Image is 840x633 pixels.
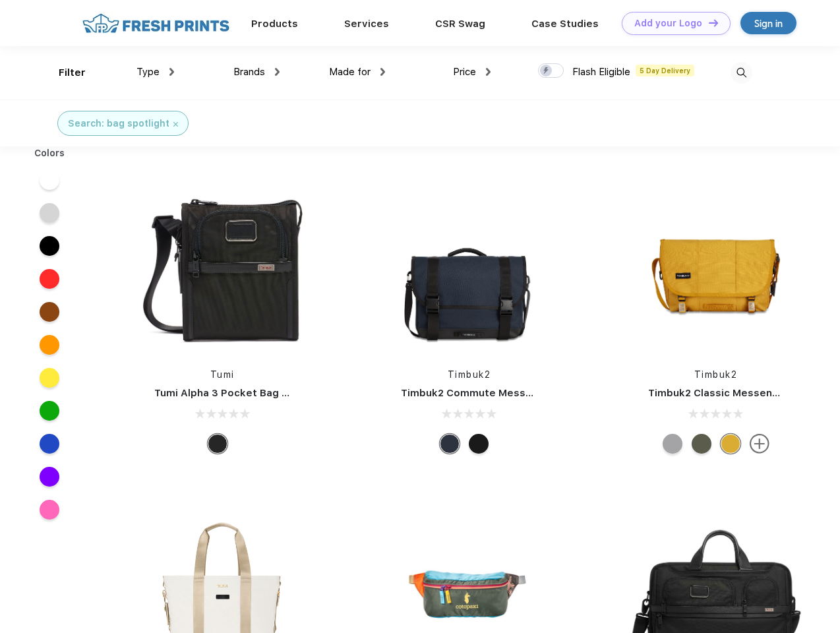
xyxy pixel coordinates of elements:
a: Products [251,18,298,30]
img: desktop_search.svg [731,62,752,84]
div: Sign in [754,16,783,31]
div: Colors [24,146,75,160]
img: filter_cancel.svg [173,122,178,127]
span: Type [136,66,160,78]
a: Timbuk2 [448,369,491,380]
img: func=resize&h=266 [628,179,804,355]
a: Timbuk2 [694,369,738,380]
a: Timbuk2 Classic Messenger Bag [648,387,812,399]
span: 5 Day Delivery [636,65,694,76]
img: dropdown.png [169,68,174,76]
div: Eco Amber [721,434,740,454]
img: dropdown.png [275,68,280,76]
a: Timbuk2 Commute Messenger Bag [401,387,578,399]
img: dropdown.png [486,68,491,76]
img: func=resize&h=266 [135,179,310,355]
div: Black [208,434,227,454]
img: DT [709,19,718,26]
div: Eco Rind Pop [663,434,682,454]
a: Tumi [210,369,235,380]
span: Flash Eligible [572,66,630,78]
span: Made for [329,66,371,78]
div: Search: bag spotlight [68,117,169,131]
img: dropdown.png [380,68,385,76]
div: Add your Logo [634,18,702,29]
a: Sign in [740,12,796,34]
span: Price [453,66,476,78]
div: Eco Nautical [440,434,460,454]
img: more.svg [750,434,769,454]
div: Eco Black [469,434,489,454]
div: Filter [59,65,86,80]
a: Tumi Alpha 3 Pocket Bag Small [154,387,309,399]
img: fo%20logo%202.webp [78,12,233,35]
img: func=resize&h=266 [381,179,556,355]
div: Eco Army [692,434,711,454]
span: Brands [233,66,265,78]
